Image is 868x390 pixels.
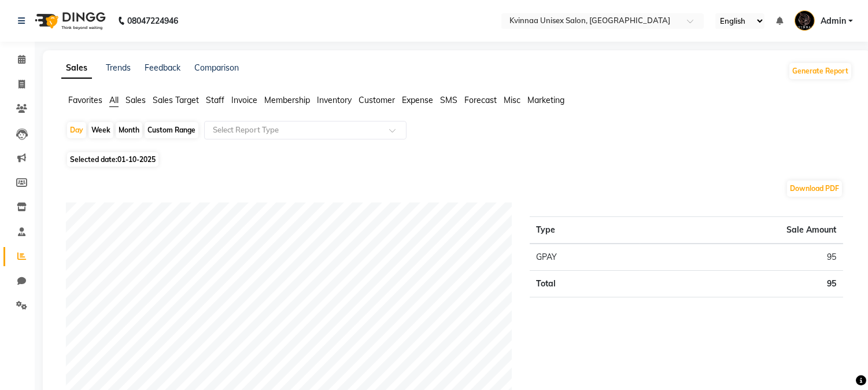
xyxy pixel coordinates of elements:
div: Month [116,122,142,138]
button: Download PDF [787,181,842,197]
span: Customer [359,95,395,105]
span: Forecast [464,95,497,105]
a: Trends [106,62,131,73]
span: All [109,95,119,105]
span: Misc [504,95,520,105]
b: 08047224946 [127,5,178,37]
div: Week [88,122,113,138]
td: GPAY [530,244,640,271]
img: logo [29,5,109,37]
span: 01-10-2025 [117,155,156,164]
span: Favorites [68,95,102,105]
a: Sales [61,58,92,79]
span: Staff [206,95,224,105]
div: Custom Range [145,122,198,138]
button: Generate Report [789,63,851,79]
th: Sale Amount [640,217,843,244]
td: 95 [640,271,843,297]
img: Admin [795,10,815,31]
a: Comparison [194,62,239,73]
span: Marketing [527,95,564,105]
span: Inventory [317,95,352,105]
span: Expense [402,95,433,105]
span: Sales Target [153,95,199,105]
span: SMS [440,95,457,105]
td: Total [530,271,640,297]
span: Membership [264,95,310,105]
span: Invoice [231,95,257,105]
div: Day [67,122,86,138]
th: Type [530,217,640,244]
span: Selected date: [67,152,158,167]
span: Admin [821,15,846,27]
a: Feedback [145,62,180,73]
span: Sales [125,95,146,105]
td: 95 [640,244,843,271]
